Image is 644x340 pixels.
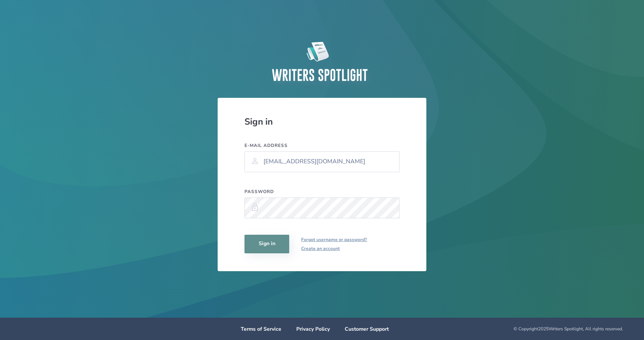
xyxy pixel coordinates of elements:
div: © Copyright 2025 Writers Spotlight, All rights reserved. [417,326,623,332]
a: Forgot username or password? [301,235,367,244]
a: Privacy Policy [296,325,330,333]
a: Customer Support [345,325,389,333]
a: Terms of Service [241,325,281,333]
button: Sign in [244,235,289,253]
label: E-mail address [244,142,400,148]
input: example@domain.com [244,151,400,172]
div: Sign in [244,116,400,128]
a: Create an account [301,244,367,253]
label: Password [244,189,400,195]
